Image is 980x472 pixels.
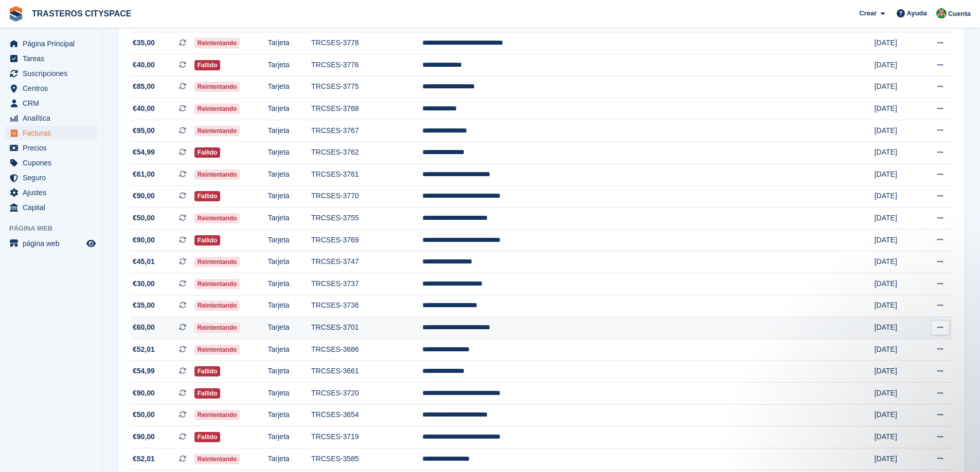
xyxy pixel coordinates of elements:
[268,448,311,470] td: Tarjeta
[311,54,422,77] td: TRCSES-3776
[875,229,918,251] td: [DATE]
[5,236,97,251] a: menú
[875,98,918,120] td: [DATE]
[85,237,97,250] a: Vista previa de la tienda
[311,185,422,207] td: TRCSES-3770
[28,5,136,22] a: TRASTEROS CITYSPACE
[875,76,918,98] td: [DATE]
[311,207,422,230] td: TRCSES-3755
[875,207,918,230] td: [DATE]
[133,409,155,420] span: €50,00
[5,36,97,51] a: menu
[311,164,422,186] td: TRCSES-3761
[194,147,221,158] span: Fallido
[311,273,422,295] td: TRCSES-3737
[875,32,918,54] td: [DATE]
[268,207,311,230] td: Tarjeta
[194,345,240,355] span: Reintentando
[311,76,422,98] td: TRCSES-3775
[268,164,311,186] td: Tarjeta
[133,322,155,333] span: €60,00
[268,229,311,251] td: Tarjeta
[133,103,155,114] span: €40,00
[23,51,84,66] span: Tareas
[23,66,84,81] span: Suscripciones
[311,317,422,339] td: TRCSES-3701
[133,235,155,246] span: €90,00
[133,256,155,267] span: €45,01
[875,317,918,339] td: [DATE]
[268,273,311,295] td: Tarjeta
[194,432,221,442] span: Fallido
[194,257,240,267] span: Reintentando
[5,81,97,96] a: menu
[268,54,311,77] td: Tarjeta
[23,96,84,110] span: CRM
[859,8,877,18] span: Crear
[5,156,97,170] a: menu
[875,448,918,470] td: [DATE]
[268,295,311,317] td: Tarjeta
[311,229,422,251] td: TRCSES-3769
[194,126,240,136] span: Reintentando
[23,126,84,140] span: Facturas
[23,141,84,155] span: Precios
[23,81,84,96] span: Centros
[5,66,97,81] a: menu
[23,200,84,215] span: Capital
[8,6,24,22] img: stora-icon-8386f47178a22dfd0bd8f6a31ec36ba5ce8667c1dd55bd0f319d3a0aa187defe.svg
[133,344,155,355] span: €52,01
[875,295,918,317] td: [DATE]
[268,76,311,98] td: Tarjeta
[311,404,422,426] td: TRCSES-3654
[875,361,918,383] td: [DATE]
[194,191,221,201] span: Fallido
[133,431,155,442] span: €90,00
[5,200,97,215] a: menu
[5,171,97,185] a: menu
[268,317,311,339] td: Tarjeta
[875,382,918,404] td: [DATE]
[23,236,84,251] span: página web
[194,60,221,70] span: Fallido
[311,426,422,448] td: TRCSES-3719
[875,142,918,164] td: [DATE]
[311,338,422,361] td: TRCSES-3686
[133,191,155,201] span: €90,00
[5,185,97,200] a: menu
[875,404,918,426] td: [DATE]
[133,169,155,180] span: €61,00
[875,185,918,207] td: [DATE]
[268,251,311,273] td: Tarjeta
[311,251,422,273] td: TRCSES-3747
[133,366,155,376] span: €54,99
[23,171,84,185] span: Seguro
[133,125,155,136] span: €95,00
[194,366,221,376] span: Fallido
[23,156,84,170] span: Cupones
[311,448,422,470] td: TRCSES-3585
[133,454,155,464] span: €52,01
[23,36,84,51] span: Página Principal
[23,185,84,200] span: Ajustes
[875,54,918,77] td: [DATE]
[133,147,155,158] span: €54,99
[133,213,155,223] span: €50,00
[5,96,97,110] a: menu
[936,8,947,18] img: CitySpace
[268,98,311,120] td: Tarjeta
[311,98,422,120] td: TRCSES-3768
[268,404,311,426] td: Tarjeta
[311,295,422,317] td: TRCSES-3736
[133,300,155,311] span: €35,00
[194,300,240,311] span: Reintentando
[194,104,240,114] span: Reintentando
[133,388,155,399] span: €90,00
[5,51,97,66] a: menu
[194,82,240,92] span: Reintentando
[907,8,927,18] span: Ayuda
[23,111,84,125] span: Analítica
[311,142,422,164] td: TRCSES-3762
[875,164,918,186] td: [DATE]
[875,426,918,448] td: [DATE]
